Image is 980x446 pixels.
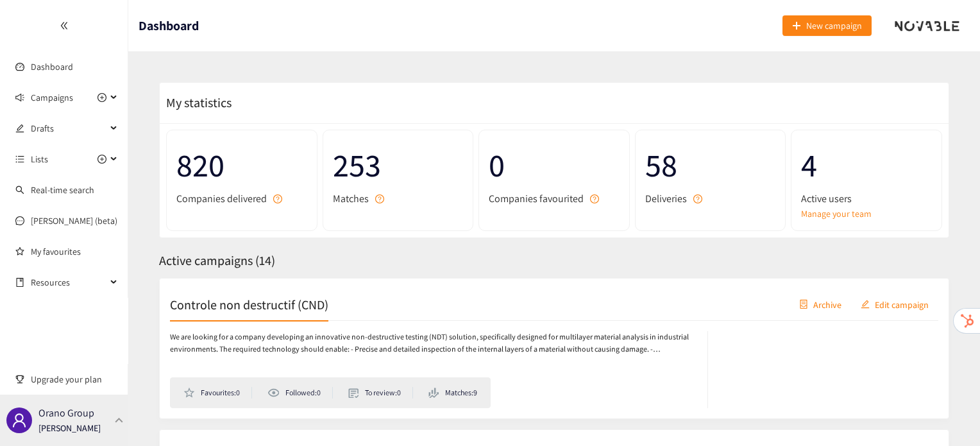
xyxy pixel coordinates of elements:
span: Drafts [31,116,106,141]
span: 58 [645,140,776,191]
span: Companies favourited [489,191,584,207]
span: Active campaigns ( 14 ) [159,252,275,269]
span: question-circle [693,194,702,203]
h2: Controle non destructif (CND) [170,295,328,313]
iframe: Chat Widget [916,384,980,446]
span: Deliveries [645,191,687,207]
span: user [12,413,27,428]
span: Archive [813,297,841,311]
span: edit [861,300,870,310]
span: Matches [333,191,369,207]
a: Real-time search [31,184,94,196]
a: My favourites [31,239,118,264]
span: New campaign [806,19,862,33]
p: [PERSON_NAME] [38,421,101,435]
span: 820 [176,140,307,191]
span: unordered-list [15,155,24,164]
span: Resources [31,270,106,295]
span: container [799,300,808,310]
span: plus [792,21,801,31]
button: editEdit campaign [851,294,938,314]
span: plus-circle [97,155,106,164]
span: Companies delivered [176,191,267,207]
span: plus-circle [97,93,106,102]
a: Controle non destructif (CND)containerArchiveeditEdit campaignWe are looking for a company develo... [159,278,949,419]
span: question-circle [375,194,384,203]
button: plusNew campaign [782,15,872,36]
span: 253 [333,140,464,191]
span: Upgrade your plan [31,366,118,392]
li: Followed: 0 [267,387,333,399]
p: We are looking for a company developing an innovative non-destructive testing (NDT) solution, spe... [170,331,695,356]
span: question-circle [590,194,599,203]
span: question-circle [273,194,282,203]
li: Favourites: 0 [183,387,252,399]
span: My statistics [160,94,232,111]
p: Orano Group [38,405,94,421]
button: containerArchive [790,294,851,314]
a: [PERSON_NAME] (beta) [31,215,117,227]
li: To review: 0 [348,387,413,399]
span: 0 [489,140,620,191]
span: Edit campaign [875,297,929,311]
span: trophy [15,375,24,384]
span: Campaigns [31,85,73,110]
span: book [15,278,24,287]
span: Active users [801,191,852,207]
a: Manage your team [801,207,932,221]
span: sound [15,93,24,102]
li: Matches: 9 [428,387,477,399]
span: double-left [60,21,69,30]
span: 4 [801,140,932,191]
span: Lists [31,146,48,172]
span: edit [15,124,24,133]
a: Dashboard [31,61,73,73]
